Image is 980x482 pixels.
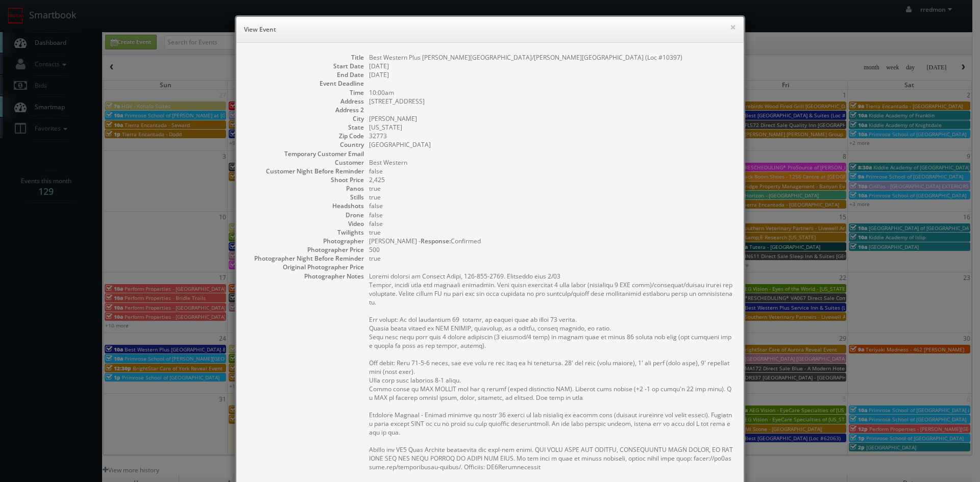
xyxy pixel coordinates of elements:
dd: [US_STATE] [369,123,733,132]
dt: Time [247,88,364,97]
dt: Photographer Notes [247,272,364,281]
dd: true [369,193,733,201]
dd: true [369,228,733,237]
dd: 10:00am [369,88,733,97]
dt: Address [247,97,364,106]
dt: Address 2 [247,106,364,114]
dd: true [369,254,733,263]
dd: 32773 [369,132,733,140]
dt: Drone [247,211,364,219]
dt: Photographer [247,237,364,245]
dt: Customer Night Before Reminder [247,167,364,175]
dd: [DATE] [369,70,733,79]
dt: Shoot Price [247,175,364,184]
dt: Country [247,140,364,149]
dt: City [247,114,364,123]
dt: Stills [247,193,364,201]
dd: [GEOGRAPHIC_DATA] [369,140,733,149]
dt: End Date [247,70,364,79]
dd: false [369,167,733,175]
dt: Event Deadline [247,79,364,88]
dd: true [369,184,733,193]
dd: [STREET_ADDRESS] [369,97,733,106]
dd: false [369,219,733,228]
dd: false [369,211,733,219]
dt: Twilights [247,228,364,237]
dt: Video [247,219,364,228]
dd: 500 [369,245,733,254]
h6: View Event [244,24,736,35]
dt: Start Date [247,62,364,70]
dt: Headshots [247,201,364,210]
dt: Original Photographer Price [247,263,364,271]
dt: Photographer Night Before Reminder [247,254,364,263]
dt: Zip Code [247,132,364,140]
dd: false [369,201,733,210]
dd: Best Western [369,158,733,167]
dt: Panos [247,184,364,193]
dt: State [247,123,364,132]
b: Response: [421,237,451,245]
dt: Photographer Price [247,245,364,254]
dd: Best Western Plus [PERSON_NAME][GEOGRAPHIC_DATA]/[PERSON_NAME][GEOGRAPHIC_DATA] (Loc #10397) [369,53,733,62]
dt: Customer [247,158,364,167]
dt: Temporary Customer Email [247,149,364,158]
dt: Title [247,53,364,62]
dd: [PERSON_NAME] - Confirmed [369,237,733,245]
dd: [DATE] [369,62,733,70]
dd: 2,425 [369,175,733,184]
button: × [730,23,736,31]
dd: [PERSON_NAME] [369,114,733,123]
